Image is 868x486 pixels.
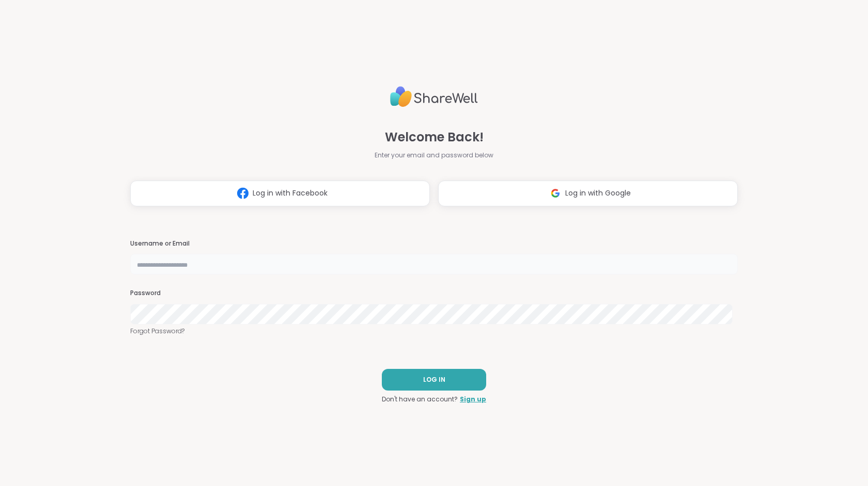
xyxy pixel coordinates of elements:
[438,181,738,206] button: Log in with Google
[233,184,253,203] img: ShareWell Logomark
[546,184,565,203] img: ShareWell Logomark
[460,395,486,404] a: Sign up
[253,188,328,199] span: Log in with Facebook
[130,239,738,248] h3: Username or Email
[130,181,430,206] button: Log in with Facebook
[390,82,478,111] img: ShareWell Logo
[382,395,458,404] span: Don't have an account?
[382,369,486,391] button: LOG IN
[130,289,738,298] h3: Password
[565,188,631,199] span: Log in with Google
[375,151,493,160] span: Enter your email and password below
[385,128,484,147] span: Welcome Back!
[423,375,445,384] span: LOG IN
[130,327,738,336] a: Forgot Password?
